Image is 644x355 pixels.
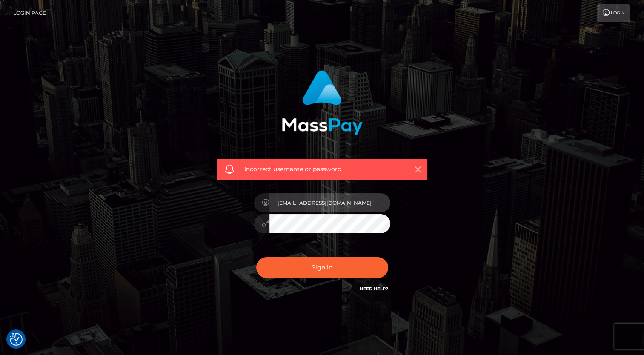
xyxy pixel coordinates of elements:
[282,70,363,135] img: MassPay Login
[597,4,630,22] a: Login
[244,165,400,174] span: Incorrect username or password.
[360,286,388,292] a: Need Help?
[256,257,388,278] button: Sign in
[10,333,23,346] img: Revisit consent button
[13,4,46,22] a: Login Page
[269,193,390,212] input: Username...
[10,333,23,346] button: Consent Preferences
